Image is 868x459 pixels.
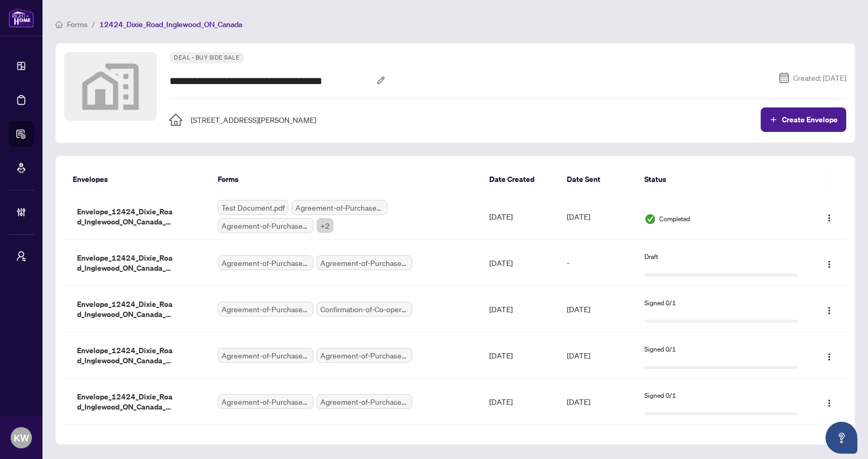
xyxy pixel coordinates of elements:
[644,298,676,308] span: Signed 0/1
[481,332,558,379] td: [DATE]
[825,399,833,407] img: Logo
[16,251,27,262] span: user-switch
[481,379,558,425] td: [DATE]
[55,21,63,28] span: home
[481,165,558,194] th: Date Created
[558,379,636,425] td: [DATE]
[292,200,387,215] span: Agreement-of-Purchase-and-Sale.pdf
[644,213,656,225] img: Status Icon
[317,255,412,270] span: Agreement-of-Purchase-and-Sale-–-CondominiumResale.pdf
[317,302,412,316] span: Confirmation-of-Co-operation-and-Representation-–-Buyer-Seller.pdf
[636,165,806,194] th: Status
[218,200,288,215] span: Test Document.pdf
[644,345,676,355] span: Signed 0/1
[73,206,179,227] span: Envelope_12424_Dixie_Road_Inglewood_ON_Canada_1759760506203
[191,114,316,126] span: [STREET_ADDRESS][PERSON_NAME]
[218,394,313,409] span: Agreement-of-Purchase-and-Sale.pdf
[826,422,857,454] button: Open asap
[14,430,29,445] span: KW
[558,240,636,286] td: -
[825,353,833,361] img: Logo
[793,72,846,84] span: Created: [DATE]
[317,348,412,363] span: Agreement-of-Purchase-and-Sale-–-CondominiumResale.pdf
[73,299,179,320] span: Envelope_12424_Dixie_Road_Inglewood_ON_Canada_1759853482956
[821,301,838,318] button: Logo
[218,218,313,233] span: Agreement-of-Purchase-and-Sale-–-Co-operative-Building-Resale-Agreement.pdf
[821,393,838,410] button: Logo
[481,240,558,286] td: [DATE]
[782,116,838,123] span: Create Envelope
[73,253,179,273] span: Envelope_12424_Dixie_Road_Inglewood_ON_Canada_1759853278115
[644,252,658,262] span: Draft
[218,255,313,270] span: Agreement-of-Purchase-and-Sale.pdf
[64,165,209,194] th: Envelopes
[761,107,846,132] button: Create Envelope
[825,306,833,315] img: Logo
[481,286,558,332] td: [DATE]
[209,165,480,194] th: Forms
[64,52,157,121] img: Property
[821,347,838,364] button: Logo
[8,8,34,28] img: logo
[169,52,244,63] span: Deal - Buy Side Sale
[73,345,179,366] span: Envelope_12424_Dixie_Road_Inglewood_ON_Canada_1759856774099
[317,218,334,233] span: +2
[825,260,833,269] img: Logo
[67,20,88,29] span: Forms
[99,20,242,29] span: 12424_Dixie_Road_Inglewood_ON_Canada
[558,332,636,379] td: [DATE]
[73,391,179,412] span: Envelope_12424_Dixie_Road_Inglewood_ON_Canada_1759856870010
[659,214,690,224] span: Completed
[481,194,558,240] td: [DATE]
[644,391,676,401] span: Signed 0/1
[218,302,313,316] span: Agreement-of-Purchase-and-Sale-–-CondominiumResale.pdf
[558,286,636,332] td: [DATE]
[558,194,636,240] td: [DATE]
[218,348,313,363] span: Agreement-of-Purchase-and-Sale.pdf
[821,254,838,271] button: Logo
[92,18,95,30] li: /
[821,208,838,225] button: Logo
[825,214,833,222] img: Logo
[558,165,636,194] th: Date Sent
[317,394,412,409] span: Agreement-of-Purchase-and-Sale-–-CondominiumResale.pdf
